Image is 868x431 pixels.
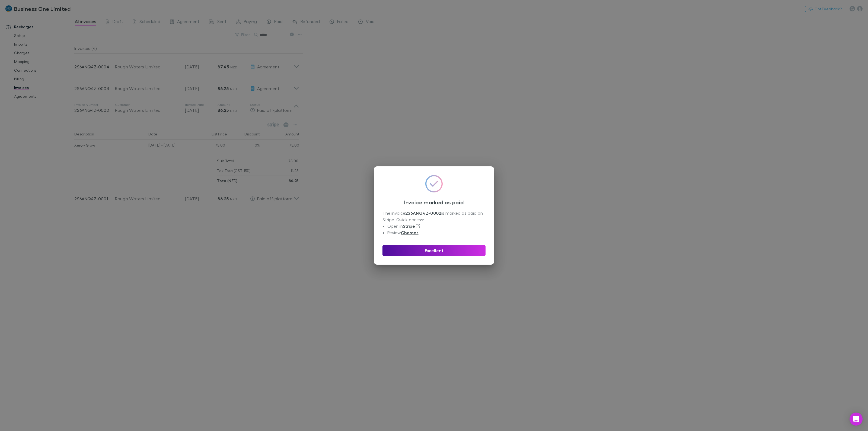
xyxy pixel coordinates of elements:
[382,245,486,256] button: Excellent
[850,413,863,426] div: Open Intercom Messenger
[382,199,486,205] h3: Invoice marked as paid
[425,175,443,192] img: GradientCheckmarkIcon.svg
[401,230,419,235] a: Charges
[405,210,441,216] strong: 2S6ANQ4Z-0002
[382,210,486,236] div: The invoice is marked as paid on Stripe. Quick access:
[387,229,486,236] li: Review
[387,223,486,229] li: Open in
[403,223,415,229] a: Stripe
